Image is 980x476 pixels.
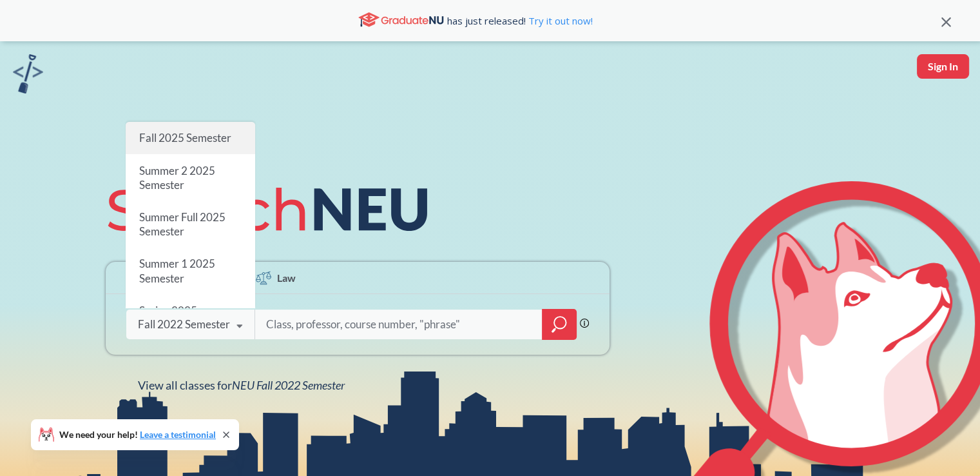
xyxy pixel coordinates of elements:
[13,54,43,97] a: sandbox logo
[139,210,226,238] span: Summer Full 2025 Semester
[552,315,567,333] svg: magnifying glass
[265,311,533,338] input: Class, professor, course number, "phrase"
[917,54,969,79] button: Sign In
[139,304,197,332] span: Spring 2025 Semester
[277,270,296,285] span: Law
[232,378,345,392] span: NEU Fall 2022 Semester
[138,317,230,332] div: Fall 2022 Semester
[138,378,345,392] span: View all classes for
[542,309,577,340] div: magnifying glass
[13,54,43,94] img: sandbox logo
[139,131,231,144] span: Fall 2025 Semester
[59,430,216,439] span: We need your help!
[140,429,216,440] a: Leave a testimonial
[447,14,593,28] span: has just released!
[526,14,593,27] a: Try it out now!
[139,257,215,285] span: Summer 1 2025 Semester
[139,164,215,192] span: Summer 2 2025 Semester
